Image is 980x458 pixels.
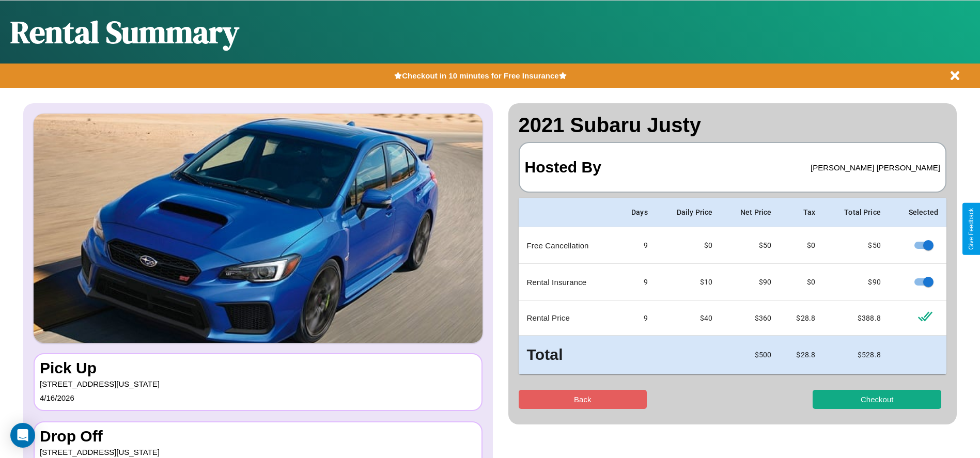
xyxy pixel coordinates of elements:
td: $ 500 [721,336,780,374]
td: $ 90 [823,264,889,301]
td: 9 [615,264,656,301]
th: Total Price [823,198,889,227]
td: 9 [615,301,656,336]
td: $ 50 [823,227,889,264]
p: Rental Price [527,311,608,325]
td: 9 [615,227,656,264]
h3: Drop Off [40,428,476,445]
h3: Hosted By [525,148,601,186]
h2: 2021 Subaru Justy [519,114,947,137]
b: Checkout in 10 minutes for Free Insurance [402,71,558,80]
p: [STREET_ADDRESS][US_STATE] [40,377,476,391]
p: [PERSON_NAME] [PERSON_NAME] [811,161,940,175]
td: $ 40 [656,301,721,336]
h3: Total [527,344,608,366]
th: Tax [780,198,823,227]
button: Checkout [813,390,941,409]
td: $ 28.8 [780,336,823,374]
td: $0 [780,264,823,301]
td: $10 [656,264,721,301]
td: $ 388.8 [823,301,889,336]
th: Selected [889,198,946,227]
td: $ 360 [721,301,780,336]
th: Net Price [721,198,780,227]
td: $ 528.8 [823,336,889,374]
p: 4 / 16 / 2026 [40,391,476,405]
td: $ 90 [721,264,780,301]
table: simple table [519,198,947,374]
div: Open Intercom Messenger [10,423,35,448]
p: Rental Insurance [527,275,608,289]
th: Daily Price [656,198,721,227]
h1: Rental Summary [10,11,239,53]
td: $ 28.8 [780,301,823,336]
td: $ 50 [721,227,780,264]
th: Days [615,198,656,227]
td: $0 [656,227,721,264]
p: Free Cancellation [527,239,608,252]
td: $0 [780,227,823,264]
h3: Pick Up [40,359,476,377]
button: Back [519,390,647,409]
div: Give Feedback [968,208,975,250]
